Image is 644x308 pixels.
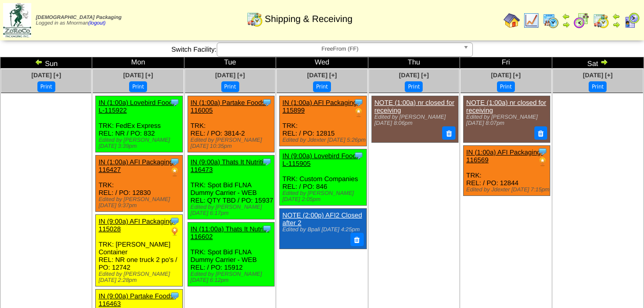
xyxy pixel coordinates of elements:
[282,137,366,143] div: Edited by Jdexter [DATE] 5:26pm
[191,137,274,149] div: Edited by [PERSON_NAME] [DATE] 10:35pm
[98,217,175,233] a: IN (9:00a) AFI Packaging-115028
[191,204,274,216] div: Edited by [PERSON_NAME] [DATE] 6:17pm
[442,126,455,140] button: Delete Note
[543,12,559,29] img: calendarprod.gif
[504,12,520,29] img: home.gif
[537,146,548,157] img: Tooltip
[354,107,364,118] img: PO
[282,152,360,167] a: IN (9:00a) Lovebird Foods L-115905
[170,226,180,236] img: PO
[37,81,55,92] button: Print
[491,72,521,79] a: [DATE] [+]
[1,57,92,69] td: Sun
[537,157,548,167] img: PO
[405,81,423,92] button: Print
[612,12,620,20] img: arrowleft.gif
[129,81,147,92] button: Print
[466,99,546,114] a: NOTE (1:00a) nr closed for receiving
[184,57,276,69] td: Tue
[92,57,184,69] td: Mon
[466,187,550,193] div: Edited by Jdexter [DATE] 7:15pm
[460,57,552,69] td: Fri
[96,156,182,212] div: TRK: REL: / PO: 12830
[534,126,548,140] button: Delete Note
[170,97,180,107] img: Tooltip
[221,81,239,92] button: Print
[552,57,643,69] td: Sat
[188,223,274,287] div: TRK: Spot Bid FLNA Dummy Carrier - WEB REL: / PO: 15912
[368,57,460,69] td: Thu
[215,72,245,79] a: [DATE] [+]
[262,224,272,234] img: Tooltip
[282,190,366,203] div: Edited by [PERSON_NAME] [DATE] 2:05pm
[375,99,454,114] a: NOTE (1:00a) nr closed for receiving
[583,72,613,79] a: [DATE] [+]
[170,167,180,177] img: PO
[188,156,274,219] div: TRK: Spot Bid FLNA Dummy Carrier - WEB REL: QTY TBD / PO: 15937
[280,149,366,206] div: TRK: Custom Companies REL: / PO: 846
[593,12,609,29] img: calendarinout.gif
[191,99,267,114] a: IN (1:00a) Partake Foods-116005
[466,114,547,126] div: Edited by [PERSON_NAME] [DATE] 8:07pm
[497,81,515,92] button: Print
[35,58,43,66] img: arrowleft.gif
[98,292,175,307] a: IN (9:00a) Partake Foods-116463
[276,57,368,69] td: Wed
[600,58,608,66] img: arrowright.gif
[562,12,570,20] img: arrowleft.gif
[262,97,272,107] img: Tooltip
[170,157,180,167] img: Tooltip
[589,81,607,92] button: Print
[612,20,620,29] img: arrowright.gif
[573,12,590,29] img: calendarblend.gif
[221,43,459,55] span: FreeFrom (FF)
[170,291,180,301] img: Tooltip
[88,20,106,26] a: (logout)
[375,114,455,126] div: Edited by [PERSON_NAME] [DATE] 8:06pm
[466,148,543,164] a: IN (1:00a) AFI Packaging-116569
[562,20,570,29] img: arrowright.gif
[36,15,121,26] span: Logged in as Mnorman
[282,211,362,227] a: NOTE (2:00p) AFI2 Closed after 2
[123,72,153,79] a: [DATE] [+]
[98,158,175,173] a: IN (1:00a) AFI Packaging-116427
[399,72,429,79] a: [DATE] [+]
[98,137,182,149] div: Edited by [PERSON_NAME] [DATE] 3:39pm
[3,3,31,37] img: zoroco-logo-small.webp
[191,271,274,283] div: Edited by [PERSON_NAME] [DATE] 6:12pm
[96,96,182,152] div: TRK: FedEx Express REL: NR / PO: 832
[96,215,182,287] div: TRK: [PERSON_NAME] Container REL: NR one truck 2 po's / PO: 12742
[280,96,366,146] div: TRK: REL: / PO: 12815
[246,11,263,27] img: calendarinout.gif
[313,81,331,92] button: Print
[98,99,176,114] a: IN (1:00a) Lovebird Foods L-115922
[464,145,550,195] div: TRK: REL: / PO: 12844
[31,72,61,79] a: [DATE] [+]
[191,225,269,240] a: IN (11:00a) Thats It Nutriti-116602
[191,158,265,173] a: IN (9:00a) Thats It Nutriti-116473
[98,271,182,283] div: Edited by [PERSON_NAME] [DATE] 2:28pm
[98,196,182,209] div: Edited by [PERSON_NAME] [DATE] 9:37pm
[170,216,180,226] img: Tooltip
[282,227,363,233] div: Edited by Bpali [DATE] 4:25pm
[262,157,272,167] img: Tooltip
[307,72,337,79] a: [DATE] [+]
[624,12,640,29] img: calendarcustomer.gif
[188,96,274,152] div: TRK: REL: / PO: 3814-2
[282,99,359,114] a: IN (1:00a) AFI Packaging-115899
[354,150,364,161] img: Tooltip
[265,14,352,25] span: Shipping & Receiving
[523,12,539,29] img: line_graph.gif
[36,15,121,20] span: [DEMOGRAPHIC_DATA] Packaging
[350,233,364,246] button: Delete Note
[354,97,364,107] img: Tooltip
